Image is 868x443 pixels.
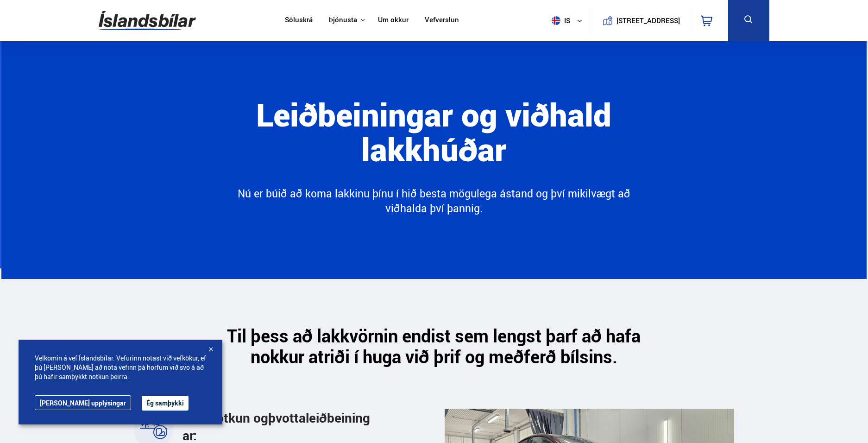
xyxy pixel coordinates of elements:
img: 8jzJrJhcPazwCiQI.svg [140,414,168,442]
a: Um okkur [378,16,409,25]
button: is [548,7,590,34]
button: Þjónusta [329,16,357,25]
p: Nú er búið að koma lakkinu þínu í hið besta mögulega ástand og því mikilvægt að viðhalda því þannig. [233,186,635,215]
a: Söluskrá [285,16,313,25]
a: [STREET_ADDRESS] [595,7,685,34]
button: Ég samþykki [142,396,189,411]
img: G0Ugv5HjCgRt.svg [99,6,196,36]
span: is [548,16,571,25]
button: [STREET_ADDRESS] [620,17,676,25]
a: Vefverslun [425,16,459,25]
h2: Til þess að lakkvörnin endist sem lengst þarf að hafa nokkur atriði í huga við þrif og meðferð bí... [199,325,668,367]
button: Opna LiveChat spjallviðmót [7,4,35,32]
img: svg+xml;base64,PHN2ZyB4bWxucz0iaHR0cDovL3d3dy53My5vcmcvMjAwMC9zdmciIHdpZHRoPSI1MTIiIGhlaWdodD0iNT... [552,16,560,25]
span: Velkomin á vef Íslandsbílar. Vefurinn notast við vefkökur, ef þú [PERSON_NAME] að nota vefinn þá ... [35,354,206,381]
h1: Leiðbeiningar og viðhald lakkhúðar [182,97,686,186]
a: [PERSON_NAME] upplýsingar [35,395,131,410]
